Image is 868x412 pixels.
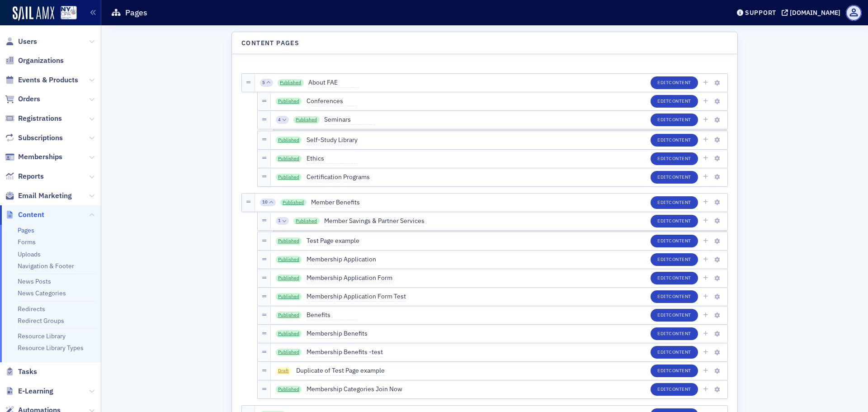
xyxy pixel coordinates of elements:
span: Content [669,330,691,336]
a: News Categories [18,289,66,297]
span: Events & Products [18,75,78,85]
h1: Pages [125,7,147,18]
span: Draft [276,367,292,374]
a: Published [276,155,302,162]
span: Orders [18,94,40,104]
button: EditContent [651,152,698,165]
a: Published [276,137,302,144]
button: EditContent [651,76,698,89]
span: Seminars [324,115,375,125]
a: Published [276,174,302,181]
span: Content [669,349,691,355]
a: Registrations [5,114,62,123]
a: Published [276,330,302,337]
span: About FAE [308,78,359,88]
span: Content [669,386,691,392]
a: Uploads [18,250,41,258]
a: Users [5,37,37,47]
button: EditContent [651,290,698,303]
span: 1 [278,218,281,224]
span: Membership Benefits [307,329,368,339]
div: [DOMAIN_NAME] [790,9,840,17]
span: Membership Benefits -test [307,347,383,357]
span: Content [669,218,691,224]
span: Membership Application Form Test [307,292,406,302]
a: Resource Library Types [18,344,84,352]
span: Content [669,116,691,123]
button: EditContent [651,95,698,108]
a: Orders [5,94,40,104]
span: 10 [262,199,268,205]
span: Member Benefits [311,198,362,208]
a: Redirect Groups [18,317,64,325]
span: Content [669,275,691,281]
img: SailAMX [13,6,54,21]
span: E-Learning [18,386,53,396]
span: Content [669,367,691,374]
a: Published [293,116,320,123]
button: EditContent [651,235,698,247]
span: Email Marketing [18,191,72,201]
a: E-Learning [5,386,53,396]
span: Registrations [18,114,62,123]
span: Content [669,137,691,143]
a: Events & Products [5,75,78,85]
a: Pages [18,226,34,234]
a: Redirects [18,305,45,313]
button: EditContent [651,171,698,184]
button: EditContent [651,346,698,359]
span: Membership Categories Join Now [307,384,402,394]
span: Profile [846,5,862,21]
a: Memberships [5,152,62,162]
span: Content [669,199,691,205]
a: Published [276,256,302,263]
span: Content [669,155,691,161]
a: Subscriptions [5,133,63,143]
button: EditContent [651,272,698,284]
button: EditContent [651,196,698,209]
span: Content [18,210,44,220]
a: Published [276,275,302,282]
a: Email Marketing [5,191,72,201]
a: Published [276,237,302,245]
span: Reports [18,171,44,181]
span: Self-Study Library [307,135,358,145]
button: EditContent [651,114,698,126]
button: EditContent [651,383,698,396]
span: Subscriptions [18,133,63,143]
div: Support [745,9,776,17]
span: Tasks [18,367,37,377]
span: 4 [278,117,281,123]
span: Memberships [18,152,62,162]
a: Content [5,210,44,220]
a: Published [293,218,320,225]
span: Content [669,98,691,104]
span: Membership Application Form [307,273,392,283]
span: Content [669,312,691,318]
span: Organizations [18,56,64,66]
span: Content [669,174,691,180]
button: EditContent [651,253,698,266]
button: EditContent [651,215,698,227]
a: Published [278,79,304,86]
a: Published [276,386,302,393]
button: EditContent [651,365,698,377]
a: Published [276,349,302,356]
a: Navigation & Footer [18,262,74,270]
span: Content [669,293,691,299]
span: Conferences [307,96,357,106]
span: Benefits [307,310,357,320]
a: Published [276,98,302,105]
a: View Homepage [54,6,77,21]
button: EditContent [651,327,698,340]
a: Organizations [5,56,64,66]
a: Published [276,293,302,300]
a: News Posts [18,277,51,285]
span: Ethics [307,154,357,164]
a: Tasks [5,367,37,377]
span: Certification Programs [307,172,370,182]
button: EditContent [651,134,698,147]
button: [DOMAIN_NAME] [782,9,844,16]
span: Users [18,37,37,47]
